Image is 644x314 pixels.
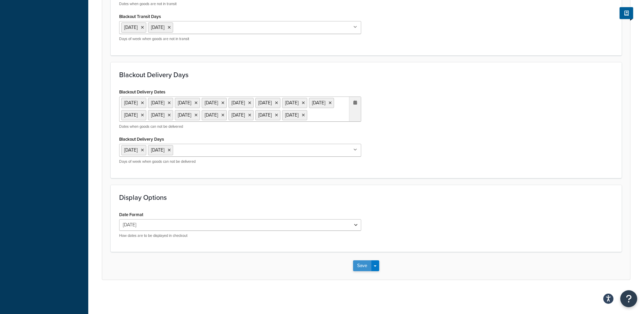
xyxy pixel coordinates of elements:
li: [DATE] [282,110,307,120]
li: [DATE] [309,98,334,108]
label: Blackout Delivery Dates [119,89,165,94]
li: [DATE] [255,98,280,108]
li: [DATE] [121,110,146,120]
button: Open Resource Center [620,290,637,307]
p: Days of week when goods are not in transit [119,36,361,41]
li: [DATE] [148,98,173,108]
li: [DATE] [148,110,173,120]
span: [DATE] [151,24,164,31]
label: Date Format [119,212,143,217]
p: Dates when goods are not in transit [119,1,361,6]
li: [DATE] [228,110,254,120]
li: [DATE] [175,110,200,120]
button: Save [353,260,371,271]
p: Dates when goods can not be delivered [119,124,361,129]
span: [DATE] [151,146,164,154]
p: Days of week when goods can not be delivered [119,159,361,164]
label: Blackout Transit Days [119,14,161,19]
li: [DATE] [255,110,280,120]
span: [DATE] [124,24,137,31]
li: [DATE] [282,98,307,108]
li: [DATE] [175,98,200,108]
label: Blackout Delivery Days [119,137,164,142]
button: Show Help Docs [620,7,633,19]
li: [DATE] [228,98,254,108]
li: [DATE] [121,98,146,108]
span: [DATE] [124,146,137,154]
li: [DATE] [202,98,227,108]
p: How dates are to be displayed in checkout [119,233,361,238]
li: [DATE] [202,110,227,120]
h3: Display Options [119,194,613,201]
h3: Blackout Delivery Days [119,71,613,78]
